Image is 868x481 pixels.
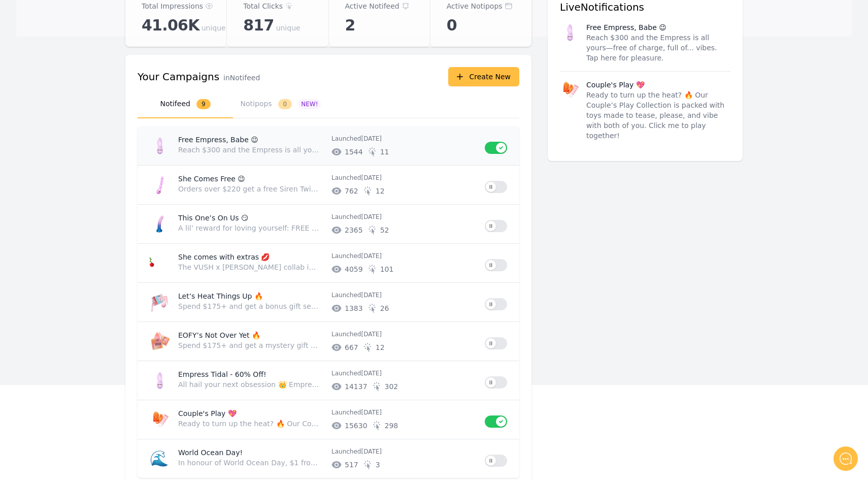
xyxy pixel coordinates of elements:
p: Couple's Play 💖 [586,80,645,90]
p: Let’s Heat Things Up 🔥 [178,291,323,301]
p: Free Empress, Babe 😉 [586,22,666,33]
a: Let’s Heat Things Up 🔥Spend $175+ and get a bonus gift set worth $127—packed with pleasure picks ... [138,283,519,322]
span: # of unique impressions [345,421,368,431]
span: unique [276,23,301,33]
span: # of unique impressions [345,264,363,274]
span: # of unique impressions [345,225,363,235]
nav: Tabs [138,90,519,118]
time: 2025-08-19T04:54:23.611Z [361,213,382,220]
span: # of unique impressions [345,342,358,352]
time: 2025-09-10T06:03:30.224Z [361,174,382,181]
p: Launched [331,330,477,338]
span: unique [202,23,226,33]
p: Launched [331,369,477,377]
a: She Comes Free 😉Orders over $220 get a free Siren Twist Vibrator. You’re one checkout away… click... [138,166,519,204]
span: # of unique clicks [376,342,385,352]
p: Couple's Play 💖 [178,408,323,419]
button: New conversation [8,78,195,99]
p: In honour of World Ocean Day, $1 from every order this week will be donated to ocean conservation... [178,458,319,468]
button: Notifeed9 [138,90,233,118]
p: World Ocean Day! [178,447,323,458]
time: 2025-09-30T01:56:55.472Z [361,135,382,142]
span: # of unique clicks [385,421,398,431]
span: 9 [196,99,211,109]
p: Launched [331,213,477,221]
span: # of unique clicks [380,225,389,235]
p: She Comes Free 😉 [178,174,323,184]
p: EOFY’s Not Over Yet 🔥 [178,330,323,340]
p: A lil’ reward for loving yourself: FREE Ditto Dildo with orders $200+. Click here to start shopping! [178,223,319,233]
p: Launched [331,447,477,456]
p: Ready to turn up the heat? 🔥 Our Couple’s Play Collection is packed with toys made to tease, plea... [178,419,319,429]
p: Launched [331,291,477,299]
p: Launched [331,135,477,143]
p: Ready to turn up the heat? 🔥 Our Couple’s Play Collection is packed with toys made to tease, plea... [586,90,730,141]
p: Launched [331,252,477,260]
span: # of unique clicks [380,303,389,313]
span: # of unique impressions [345,303,363,313]
span: # of unique clicks [385,381,398,392]
p: Reach $300 and the Empress is all yours—free of charge, full of... vibes. Tap here for pleasure. [178,145,319,155]
p: All hail your next obsession 👑 Empress [PERSON_NAME] brings the power, the curves, and the vibes ... [178,379,319,390]
a: Free Empress, Babe 😉Reach $300 and the Empress is all yours—free of charge, full of... vibes. Tap... [138,126,519,165]
a: 🌊World Ocean Day!In honour of World Ocean Day, $1 from every order this week will be donated to o... [138,439,519,478]
p: Launched [331,174,477,182]
span: We run on Gist [85,355,128,362]
p: The VUSH x [PERSON_NAME] collab is officially on. Wanna celebrate? Spend $195 for a Free Plump or... [178,262,319,272]
span: # of unique clicks [380,147,389,157]
a: EOFY’s Not Over Yet 🔥Spend $175+ and get a mystery gift set worth $199—made to tease, please, and... [138,322,519,361]
time: 2025-07-04T05:03:02.548Z [361,331,382,338]
p: Spend $175+ and get a mystery gift set worth $199—made to tease, please, and surprise. What are y... [178,340,319,350]
span: 0 [447,16,457,35]
a: Couple's Play 💖Ready to turn up the heat? 🔥 Our Couple’s Play Collection is packed with toys made... [138,400,519,439]
span: New conversation [65,84,122,92]
p: Orders over $220 get a free Siren Twist Vibrator. You’re one checkout away… click here 💅 [178,184,319,194]
span: 817 [243,16,274,35]
h3: Your Campaigns [138,70,219,84]
span: 2 [345,16,355,35]
p: This One’s On Us 😏 [178,213,323,223]
span: # of unique impressions [345,460,358,470]
time: 2025-06-03T05:33:15.748Z [361,448,382,455]
time: 2025-07-15T04:10:54.645Z [361,292,382,299]
a: This One’s On Us 😏A lil’ reward for loving yourself: FREE Ditto Dildo with orders $200+. Click he... [138,205,519,243]
span: 0 [278,99,292,109]
time: 2025-06-10T03:20:25.746Z [361,409,382,416]
p: Launched [331,408,477,416]
span: # of unique impressions [345,381,368,392]
a: She comes with extras 💋The VUSH x [PERSON_NAME] collab is officially on. Wanna celebrate? Spend $... [138,244,519,282]
button: Notipops0NEW! [233,90,328,118]
button: Create New [448,67,519,86]
time: 2025-06-10T03:22:37.344Z [361,370,382,377]
time: 2025-07-25T01:06:38.822Z [361,252,382,260]
span: # of unique clicks [380,264,394,274]
span: 41.06K [142,16,199,35]
p: Free Empress, Babe 😉 [178,135,323,145]
span: # of unique clicks [376,186,385,196]
p: Spend $175+ and get a bonus gift set worth $127—packed with pleasure picks to warm you up from th... [178,301,319,311]
span: # of unique clicks [376,460,380,470]
p: in Notifeed [223,73,260,83]
p: Reach $300 and the Empress is all yours—free of charge, full of... vibes. Tap here for pleasure. [586,33,730,63]
span: NEW! [298,99,321,109]
iframe: gist-messenger-bubble-iframe [833,446,858,471]
a: Empress Tidal - 60% Off!All hail your next obsession 👑 Empress [PERSON_NAME] brings the power, th... [138,361,519,400]
span: 🌊 [150,450,169,467]
p: Empress Tidal - 60% Off! [178,369,323,379]
p: She comes with extras 💋 [178,252,323,262]
span: # of unique impressions [345,186,358,196]
span: # of unique impressions [345,147,363,157]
